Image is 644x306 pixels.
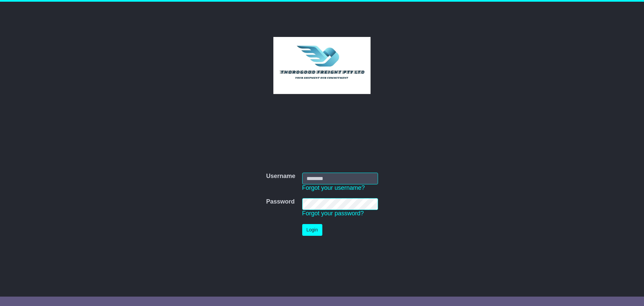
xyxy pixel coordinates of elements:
[302,184,365,191] a: Forgot your username?
[266,173,295,180] label: Username
[302,210,364,217] a: Forgot your password?
[273,37,371,94] img: Thorogood Freight Pty Ltd
[302,224,322,236] button: Login
[266,198,294,206] label: Password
